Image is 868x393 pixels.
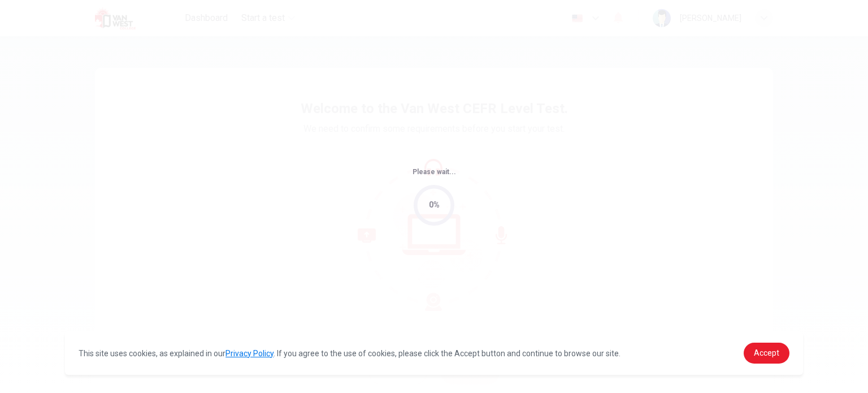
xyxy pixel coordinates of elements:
span: This site uses cookies, as explained in our . If you agree to the use of cookies, please click th... [79,349,620,358]
div: cookieconsent [65,331,803,375]
span: Please wait... [413,168,456,176]
a: Privacy Policy [225,349,274,358]
span: Accept [754,348,779,357]
a: dismiss cookie message [744,343,789,364]
div: 0% [429,198,440,211]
